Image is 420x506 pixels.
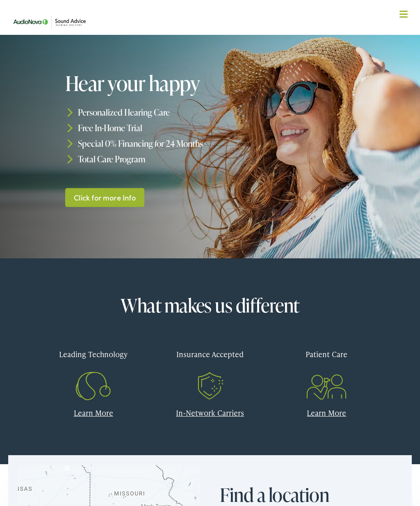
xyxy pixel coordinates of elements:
li: Personalized Hearing Care [65,105,275,120]
a: Learn More [307,408,346,418]
h1: Hear your happy [65,72,275,94]
a: In-Network Carriers [176,408,244,418]
a: Learn More [74,408,113,418]
a: Leading Technology [41,342,145,391]
li: Total Care Program [65,151,275,166]
a: Patient Care [274,342,379,391]
li: Free In-Home Trial [65,120,275,136]
a: Insurance Accepted [158,342,262,391]
div: Insurance Accepted [158,342,262,366]
a: Click for more Info [65,188,145,207]
li: Special 0% Financing for 24 Months [65,136,275,151]
div: Patient Care [274,342,379,366]
div: Leading Technology [41,342,145,366]
a: What We Offer [14,33,411,58]
h2: What makes us different [41,295,379,316]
